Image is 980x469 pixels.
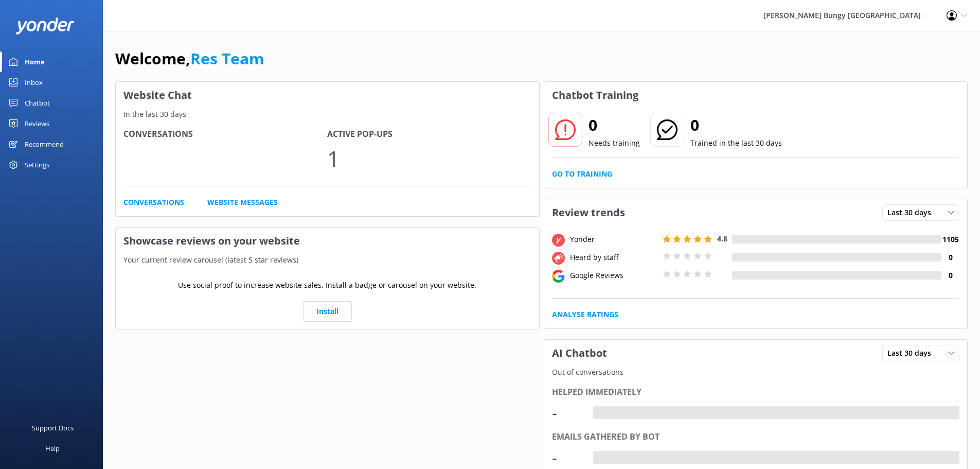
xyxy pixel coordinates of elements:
[552,168,612,180] a: Go to Training
[544,199,633,226] h3: Review trends
[593,451,601,464] div: -
[552,430,960,444] div: Emails gathered by bot
[32,418,74,438] div: Support Docs
[690,137,782,149] p: Trained in the last 30 days
[552,401,583,425] div: -
[552,386,960,399] div: Helped immediately
[45,438,60,459] div: Help
[544,82,646,109] h3: Chatbot Training
[887,348,937,359] span: Last 30 days
[25,72,43,93] div: Inbox
[123,197,184,208] a: Conversations
[116,109,539,120] p: In the last 30 days
[25,154,49,175] div: Settings
[190,48,264,69] a: Res Team
[327,141,531,176] p: 1
[123,128,327,141] h4: Conversations
[327,128,531,141] h4: Active Pop-ups
[303,301,352,322] a: Install
[25,113,49,134] div: Reviews
[552,309,618,320] a: Analyse Ratings
[567,270,660,281] div: Google Reviews
[116,228,539,254] h3: Showcase reviews on your website
[207,197,278,208] a: Website Messages
[25,93,50,113] div: Chatbot
[717,234,727,244] span: 4.8
[116,254,539,266] p: Your current review carousel (latest 5 star reviews)
[544,340,615,367] h3: AI Chatbot
[116,82,539,109] h3: Website Chat
[941,252,959,263] h4: 0
[589,113,640,137] h2: 0
[15,18,75,34] img: yonder-white-logo.png
[593,406,601,420] div: -
[567,234,660,245] div: Yonder
[690,113,782,137] h2: 0
[941,270,959,281] h4: 0
[178,280,476,291] p: Use social proof to increase website sales. Install a badge or carousel on your website.
[25,134,64,154] div: Recommend
[941,234,959,245] h4: 1105
[544,367,968,378] p: Out of conversations
[115,46,264,71] h1: Welcome,
[589,137,640,149] p: Needs training
[567,252,660,263] div: Heard by staff
[887,207,937,218] span: Last 30 days
[25,51,45,72] div: Home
